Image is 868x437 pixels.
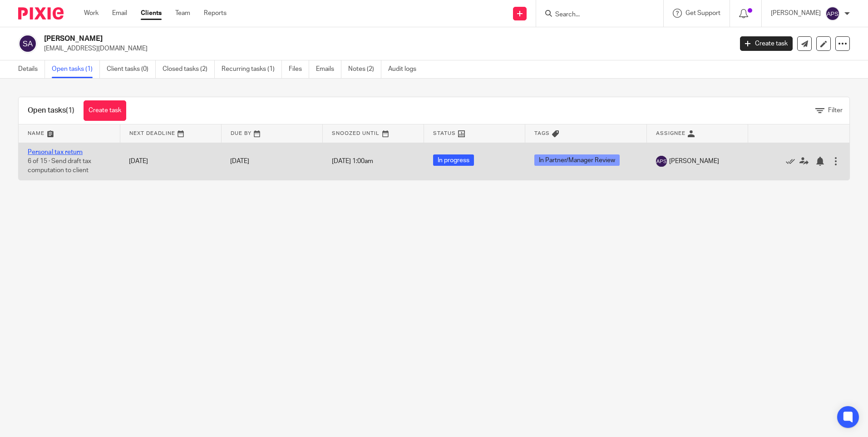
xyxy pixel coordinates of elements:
[740,36,793,51] a: Create task
[28,158,91,174] span: 6 of 15 · Send draft tax computation to client
[44,34,590,44] h2: [PERSON_NAME]
[18,34,37,53] img: svg%3E
[163,60,215,78] a: Closed tasks (2)
[554,11,636,19] input: Search
[316,60,341,78] a: Emails
[534,154,620,166] span: In Partner/Manager Review
[332,158,373,164] span: [DATE] 1:00am
[44,44,726,53] p: [EMAIL_ADDRESS][DOMAIN_NAME]
[120,143,221,180] td: [DATE]
[204,9,227,18] a: Reports
[175,9,190,18] a: Team
[433,131,456,136] span: Status
[656,156,667,167] img: svg%3E
[28,149,83,155] a: Personal tax return
[18,60,45,78] a: Details
[230,158,249,164] span: [DATE]
[534,131,550,136] span: Tags
[28,106,74,115] h1: Open tasks
[771,9,821,18] p: [PERSON_NAME]
[686,10,720,16] span: Get Support
[433,154,474,166] span: In progress
[828,107,843,114] span: Filter
[84,9,99,18] a: Work
[669,157,719,166] span: [PERSON_NAME]
[332,131,380,136] span: Snoozed Until
[112,9,127,18] a: Email
[388,60,423,78] a: Audit logs
[84,100,126,121] a: Create task
[222,60,282,78] a: Recurring tasks (1)
[66,107,74,114] span: (1)
[18,7,64,20] img: Pixie
[786,157,799,166] a: Mark as done
[825,6,840,21] img: svg%3E
[289,60,309,78] a: Files
[52,60,100,78] a: Open tasks (1)
[141,9,162,18] a: Clients
[107,60,156,78] a: Client tasks (0)
[348,60,381,78] a: Notes (2)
